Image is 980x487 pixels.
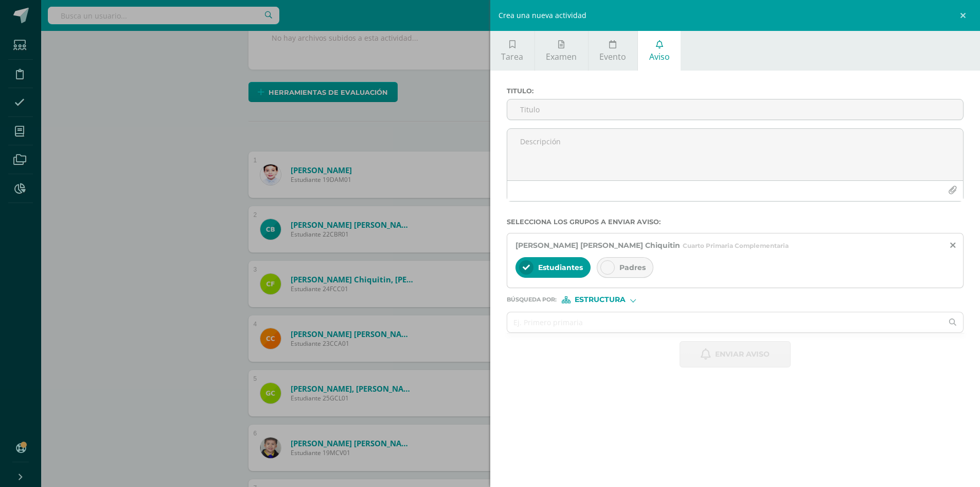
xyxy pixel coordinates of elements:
[683,242,789,249] span: Cuarto Primaria Complementaria
[538,263,583,272] span: Estudiantes
[619,263,646,272] span: Padres
[575,297,626,303] span: Estructura
[507,87,964,95] label: Titulo :
[515,241,680,250] span: [PERSON_NAME] [PERSON_NAME] Chiquitin
[715,342,770,367] span: Enviar aviso
[507,312,943,332] input: Ej. Primero primaria
[649,51,670,62] span: Aviso
[589,31,637,71] a: Evento
[501,51,523,62] span: Tarea
[507,297,557,303] span: Búsqueda por :
[507,218,964,226] label: Selecciona los grupos a enviar aviso :
[599,51,626,62] span: Evento
[562,296,639,304] div: [object Object]
[546,51,577,62] span: Examen
[535,31,588,71] a: Examen
[490,31,534,71] a: Tarea
[638,31,681,71] a: Aviso
[680,341,791,367] button: Enviar aviso
[507,99,964,120] input: Titulo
